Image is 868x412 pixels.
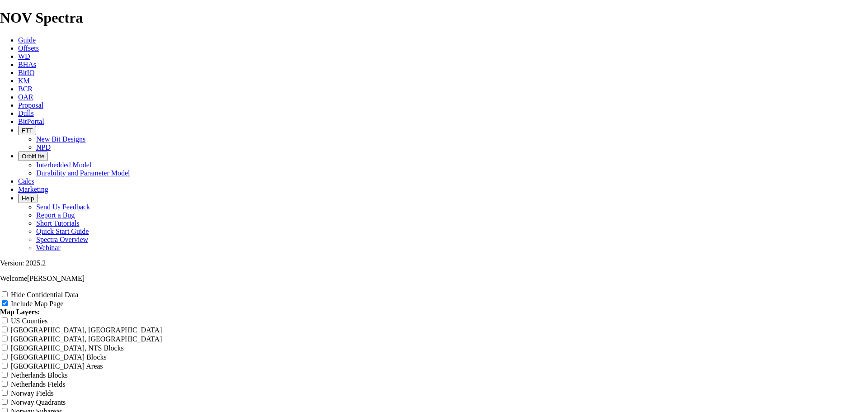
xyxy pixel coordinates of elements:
span: Help [22,195,34,202]
a: Calcs [18,177,34,185]
a: BCR [18,85,33,93]
label: [GEOGRAPHIC_DATA], NTS Blocks [11,344,124,352]
label: Hide Confidential Data [11,291,78,298]
label: [GEOGRAPHIC_DATA] Areas [11,362,103,370]
button: FTT [18,126,36,135]
a: Dulls [18,109,34,117]
a: Marketing [18,185,48,193]
span: FTT [22,127,33,134]
a: OAR [18,93,33,101]
button: Help [18,194,38,203]
a: Webinar [36,244,61,251]
a: Quick Start Guide [36,227,89,235]
a: Spectra Overview [36,236,88,243]
label: Include Map Page [11,300,63,308]
a: Send Us Feedback [36,203,90,211]
a: WD [18,52,30,60]
label: Netherlands Blocks [11,371,68,379]
label: US Counties [11,317,47,325]
label: Norway Quadrants [11,398,66,406]
a: NPD [36,143,51,151]
a: Durability and Parameter Model [36,169,130,177]
a: KM [18,77,30,85]
a: Short Tutorials [36,219,80,227]
a: BitPortal [18,118,44,125]
button: OrbitLite [18,152,48,161]
a: Offsets [18,44,39,52]
span: [PERSON_NAME] [27,275,85,282]
a: BHAs [18,61,36,68]
label: [GEOGRAPHIC_DATA] Blocks [11,353,107,361]
a: BitIQ [18,69,34,76]
label: Norway Fields [11,389,54,397]
a: Interbedded Model [36,161,91,169]
a: Guide [18,36,36,44]
span: OrbitLite [22,153,44,160]
label: [GEOGRAPHIC_DATA], [GEOGRAPHIC_DATA] [11,326,162,334]
a: New Bit Designs [36,135,85,143]
a: Report a Bug [36,211,75,219]
a: Proposal [18,101,43,109]
label: [GEOGRAPHIC_DATA], [GEOGRAPHIC_DATA] [11,335,162,343]
label: Netherlands Fields [11,380,65,388]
